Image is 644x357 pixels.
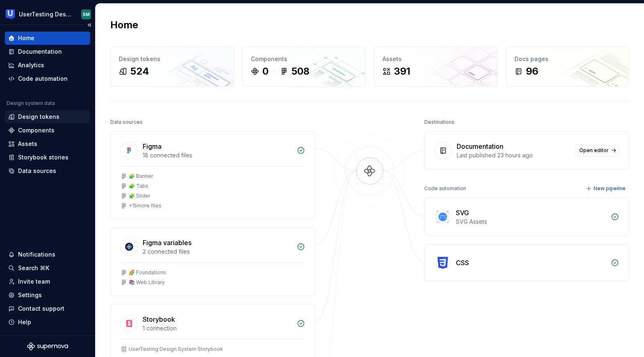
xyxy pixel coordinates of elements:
[5,72,90,85] a: Code automation
[5,151,90,164] a: Storybook stories
[583,183,629,194] button: New pipeline
[5,316,90,329] button: Help
[5,124,90,137] a: Components
[110,131,315,219] a: Figma18 connected files🧩 Banner🧩 Tabs🧩 Slider+15more files
[514,55,621,63] div: Docs pages
[424,183,466,194] div: Code automation
[18,113,59,121] div: Design tokens
[18,318,31,326] div: Help
[129,269,166,276] div: 🌈 Foundations
[110,46,234,86] a: Design tokens524
[456,208,469,218] div: SVG
[5,32,90,45] a: Home
[374,46,498,86] a: Assets391
[456,218,606,226] div: SVG Assets
[382,55,489,63] div: Assets
[18,167,56,175] div: Data sources
[119,55,225,63] div: Design tokens
[129,193,150,199] div: 🧩 Slider
[18,250,55,259] div: Notifications
[6,9,16,19] img: 41adf70f-fc1c-4662-8e2d-d2ab9c673b1b.png
[129,202,162,209] div: + 15 more files
[130,65,149,78] div: 524
[18,48,62,56] div: Documentation
[110,116,143,128] div: Data sources
[129,173,153,180] div: 🧩 Banner
[242,46,366,86] a: Components0508
[18,153,68,161] div: Storybook stories
[83,11,90,18] div: SM
[7,100,55,107] div: Design system data
[18,277,50,286] div: Invite team
[18,140,37,148] div: Assets
[129,346,223,352] div: UserTesting Design System Storybook
[251,55,357,63] div: Components
[143,141,162,151] div: Figma
[394,65,410,78] div: 391
[456,258,469,268] div: CSS
[291,65,309,78] div: 508
[18,264,49,272] div: Search ⌘K
[110,18,138,32] h2: Home
[424,116,455,128] div: Destinations
[262,65,269,78] div: 0
[27,342,68,350] svg: Supernova Logo
[2,5,93,23] button: UserTesting Design SystemSM
[18,305,64,313] div: Contact support
[19,10,71,18] div: UserTesting Design System
[18,291,42,299] div: Settings
[5,275,90,288] a: Invite team
[5,45,90,58] a: Documentation
[84,19,95,31] button: Collapse sidebar
[526,65,538,78] div: 96
[457,151,571,159] div: Last published 23 hours ago
[18,126,55,134] div: Components
[143,248,292,256] div: 2 connected files
[110,227,315,296] a: Figma variables2 connected files🌈 Foundations📚 Web Library
[143,151,292,159] div: 18 connected files
[457,141,503,151] div: Documentation
[18,61,44,69] div: Analytics
[143,324,292,332] div: 1 connection
[129,183,148,189] div: 🧩 Tabs
[5,137,90,150] a: Assets
[5,302,90,315] button: Contact support
[576,145,619,156] a: Open editor
[5,248,90,261] button: Notifications
[143,314,175,324] div: Storybook
[5,261,90,275] button: Search ⌘K
[5,59,90,72] a: Analytics
[18,75,68,83] div: Code automation
[5,289,90,302] a: Settings
[579,147,609,154] span: Open editor
[594,185,626,192] span: New pipeline
[129,279,165,286] div: 📚 Web Library
[506,46,630,86] a: Docs pages96
[18,34,34,42] div: Home
[5,110,90,123] a: Design tokens
[143,238,191,248] div: Figma variables
[5,164,90,177] a: Data sources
